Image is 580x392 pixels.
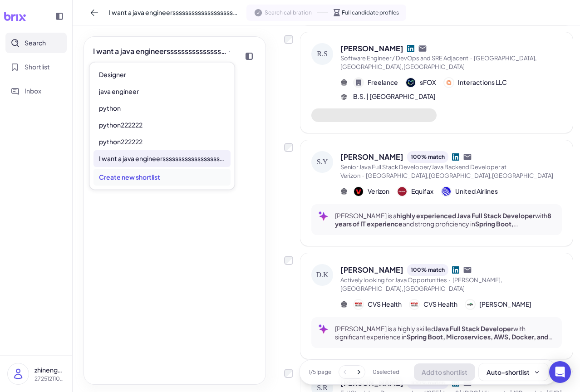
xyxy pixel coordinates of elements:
[340,54,468,62] span: Software Engineer / DevOps and SRE Adjacent
[340,265,403,275] span: [PERSON_NAME]
[34,365,65,375] p: zhineng666 lai666
[411,186,433,196] span: Equifax
[470,54,472,62] span: ·
[479,363,548,381] button: Auto-shortlist
[340,43,403,54] span: [PERSON_NAME]
[311,151,333,173] div: S.Y
[435,324,513,333] strong: Java Full Stack Developer
[284,35,293,44] label: Add to shortlist
[93,46,226,57] span: I want a java engineerssssssssssssssssssssssssssssssssssssssssssssssssssssssssssssssssssssssssssssss
[309,368,331,376] span: 1 / 51 page
[407,151,448,163] div: 100 % match
[354,300,363,309] img: 公司logo
[368,299,402,309] span: CVS Health
[284,256,293,265] label: Add to shortlist
[265,9,312,17] span: Search calibration
[5,57,67,77] button: Shortlist
[93,169,231,186] div: Create new shortlist
[449,276,451,284] span: ·
[373,368,399,376] span: 0 selected
[335,211,555,228] p: [PERSON_NAME] is a with and strong proficiency in , making her a strong technical match for the r...
[410,300,419,309] img: 公司logo
[5,81,67,101] button: Inbox
[362,172,364,179] span: ·
[342,9,399,17] span: Full candidate profiles
[420,78,436,87] span: sFOX
[368,78,398,87] span: Freelance
[479,299,531,309] span: [PERSON_NAME]
[406,78,415,87] img: 公司logo
[442,187,451,196] img: 公司logo
[99,103,121,113] span: python
[99,87,139,96] span: java engineer
[25,62,50,72] span: Shortlist
[466,300,475,309] img: 公司logo
[99,137,143,147] span: python222222
[340,276,447,284] span: Actively looking for Java Opportunities
[8,363,29,384] img: user_logo.png
[340,163,506,180] span: Senior Java Full Stack Developer/Java Backend Developer at Verizon
[455,186,498,196] span: United Airlines
[284,143,293,152] label: Add to shortlist
[89,44,235,59] button: I want a java engineerssssssssssssssssssssssssssssssssssssssssssssssssssssssssssssssssssssssssssssss
[311,43,333,65] div: R.S
[423,299,457,309] span: CVS Health
[335,324,555,341] p: [PERSON_NAME] is a highly skilled with significant experience in , making them a strong technical...
[487,367,541,377] div: Auto-shortlist
[444,78,453,87] img: 公司logo
[311,264,333,286] div: D.K
[366,172,553,179] span: [GEOGRAPHIC_DATA],[GEOGRAPHIC_DATA],[GEOGRAPHIC_DATA]
[397,211,535,220] strong: highly experienced Java Full Stack Developer
[368,186,389,196] span: Verizon
[5,33,67,53] button: Search
[335,220,518,236] strong: Spring Boot, Microservices, and AWS
[99,154,225,163] span: I want a java engineerssssssssssssssssssssssssssssssssssssssssssssssssssssssssssssssssssssssssssssss
[353,92,436,101] span: B.S. | [GEOGRAPHIC_DATA]
[335,333,553,349] strong: Spring Boot, Microservices, AWS, Docker, and Kubernetes
[458,78,507,87] span: Interactions LLC
[549,361,571,383] div: Open Intercom Messenger
[407,264,448,276] div: 100 % match
[354,187,363,196] img: 公司logo
[109,8,239,17] span: I want a java engineerssssssssssssssssssssssssssssssssssssssssssssssssssssssssssssssssssssssssssssss
[398,187,407,196] img: 公司logo
[340,152,403,162] span: [PERSON_NAME]
[99,70,126,79] span: Designer
[34,375,65,383] p: 2725121109 单人企业
[25,38,46,48] span: Search
[25,86,41,96] span: Inbox
[284,369,293,378] label: Add to shortlist
[99,120,143,130] span: python222222
[335,211,551,228] strong: 8 years of IT experience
